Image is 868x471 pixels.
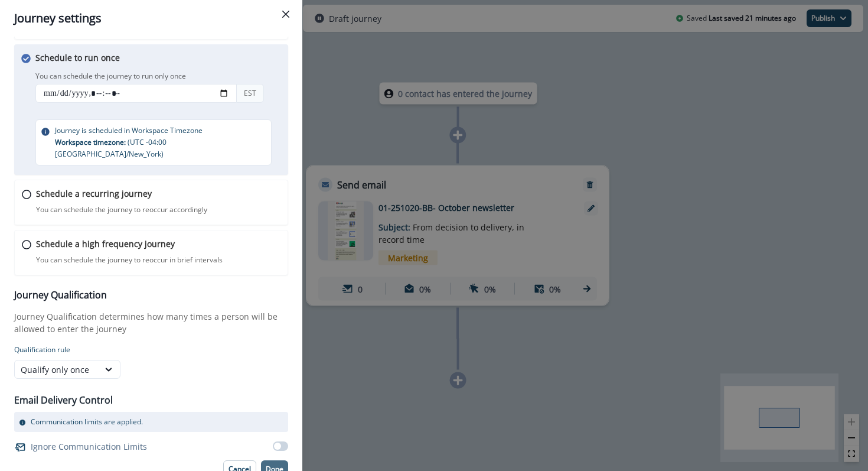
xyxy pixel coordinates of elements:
p: Ignore Communication Limits [31,440,147,453]
p: You can schedule the journey to reoccur accordingly [36,204,207,215]
p: Qualification rule [14,345,288,355]
button: Close [276,5,295,24]
div: EST [236,84,264,103]
h3: Journey Qualification [14,290,288,301]
div: Journey settings [14,9,288,27]
p: Schedule a high frequency journey [36,238,175,250]
p: You can schedule the journey to reoccur in brief intervals [36,255,223,265]
p: Communication limits are applied. [31,417,143,427]
p: Schedule to run once [35,51,120,64]
span: Workspace timezone: [55,137,128,147]
p: Schedule a recurring journey [36,187,152,200]
p: You can schedule the journey to run only once [35,71,186,82]
p: Journey Qualification determines how many times a person will be allowed to enter the journey [14,310,288,335]
p: Email Delivery Control [14,393,113,407]
p: Journey is scheduled in Workspace Timezone ( UTC -04:00 [GEOGRAPHIC_DATA]/New_York ) [55,125,266,160]
div: Qualify only once [21,363,93,376]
